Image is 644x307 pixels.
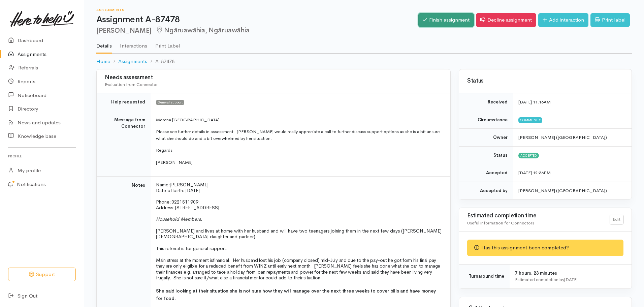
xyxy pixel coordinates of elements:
nav: breadcrumb [96,54,632,69]
p: Regards [156,147,442,154]
h3: Estimated completion time [467,213,610,219]
span: Date of birth: [156,187,184,193]
a: Assignments [118,58,147,65]
time: [DATE] 11:16AM [518,99,551,105]
td: Message from Connector [97,111,151,177]
span: financial. Her husband lost his job (company closed) mid-July and due to the pay-out he got form ... [156,257,440,281]
span: Address: [156,205,174,211]
a: Decline assignment [476,13,536,27]
a: Add interaction [538,13,588,27]
span: Community [518,117,542,123]
a: Details [96,34,112,54]
div: Has this assignment been completed? [467,240,623,256]
span: [DATE] [186,187,200,193]
td: [PERSON_NAME] ([GEOGRAPHIC_DATA]) [513,182,632,199]
td: Accepted [459,164,513,182]
h2: [PERSON_NAME] [96,27,418,34]
span: Main stress at the moment is [156,257,213,263]
span: Ngāruawāhia, Ngāruawāhia [156,26,250,34]
a: Finish assignment [418,13,474,27]
span: [PERSON_NAME] [170,182,208,188]
span: Evaluation from Connector [105,82,158,87]
td: Received [459,93,513,111]
span: Name: [156,182,170,188]
a: Print Label [155,34,180,53]
a: Interactions [120,34,147,53]
p: Please see further details in assessment. [PERSON_NAME] would really appreciate a call to further... [156,128,442,142]
time: [DATE] [564,277,578,282]
h1: Assignment A-87478 [96,15,418,25]
td: Owner [459,129,513,147]
time: [DATE] 12:36PM [518,170,551,176]
span: General support [156,100,184,105]
p: [PERSON_NAME] [156,159,442,166]
td: Turnaround time [459,264,510,288]
span: Accepted [518,153,539,158]
h6: Profile [8,152,76,161]
a: Edit [610,215,623,224]
p: Morena [GEOGRAPHIC_DATA] [156,117,442,123]
span: 0221511909 [171,199,198,205]
li: A-87478 [147,58,174,65]
span: [STREET_ADDRESS] [175,205,219,211]
button: Support [8,268,76,281]
td: Circumstance [459,111,513,129]
a: Home [96,58,110,65]
span: Phone: [156,199,171,205]
h3: Needs assessment [105,74,442,81]
a: Print label [590,13,630,27]
span: [PERSON_NAME] and lives at home with her husband and will have two teenagers joining them in the ... [156,228,442,240]
span: She said looking at their situation she is not sure how they will manage over the next three week... [156,288,436,301]
span: Useful information for Connectors [467,220,534,226]
span: 7 hours, 23 minutes [515,270,557,276]
td: Accepted by [459,182,513,199]
td: Help requested [97,93,151,111]
div: Estimated completion by [515,276,623,283]
span: [PERSON_NAME] ([GEOGRAPHIC_DATA]) [518,134,607,140]
span: Household Members: [156,216,202,222]
h6: Assignments [96,8,418,12]
span: This referral is for general support. [156,245,227,251]
td: Status [459,146,513,164]
h3: Status [467,78,623,84]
